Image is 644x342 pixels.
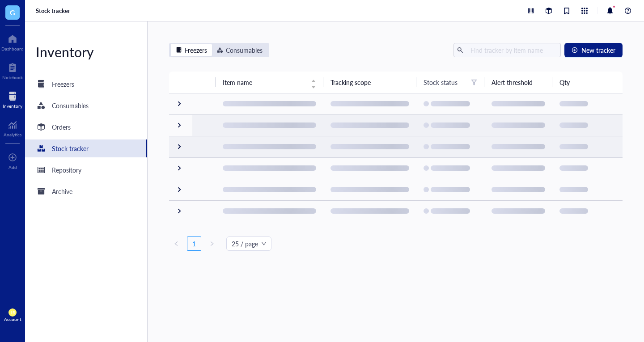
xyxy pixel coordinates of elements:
span: New tracker [581,46,615,54]
a: Repository [25,161,147,179]
a: Freezers [25,75,147,93]
a: 1 [187,237,201,250]
a: Notebook [2,60,23,80]
button: right [205,236,219,251]
a: Orders [25,118,147,136]
span: Item name [223,77,305,87]
div: Add [8,165,17,170]
div: Freezers [171,44,212,56]
li: Next Page [205,236,219,251]
div: Consumables [226,45,263,55]
div: segmented control [169,43,269,57]
a: Consumables [25,97,147,114]
a: Analytics [4,118,21,137]
span: right [209,241,215,246]
th: Qty [552,72,595,93]
div: Orders [52,122,71,132]
span: LR [10,310,15,315]
span: G [10,7,15,18]
input: Find tracker by item name [467,43,557,57]
div: Stock tracker [52,144,89,153]
div: Notebook [2,75,23,80]
div: Stock status [424,77,458,87]
th: Item name [216,72,323,93]
th: Alert threshold [484,72,552,93]
a: Stock tracker [25,139,147,157]
div: Freezers [185,45,207,55]
div: Inventory [3,103,22,109]
div: Archive [52,186,72,196]
div: Dashboard [1,46,24,51]
div: Consumables [212,44,267,56]
div: Inventory [25,43,147,61]
a: Inventory [3,89,22,109]
div: Analytics [4,132,21,137]
button: New tracker [564,43,623,57]
a: Dashboard [1,32,24,51]
a: Stock tracker [36,7,72,15]
div: Freezers [52,79,74,89]
li: Previous Page [169,236,183,251]
th: Tracking scope [323,72,417,93]
div: Repository [52,165,81,175]
div: Page Size [226,236,271,251]
span: 25 / page [232,237,266,250]
div: Account [4,317,21,322]
span: left [174,241,179,246]
div: Consumables [52,101,89,110]
a: Archive [25,182,147,200]
li: 1 [187,236,201,251]
button: left [169,236,183,251]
